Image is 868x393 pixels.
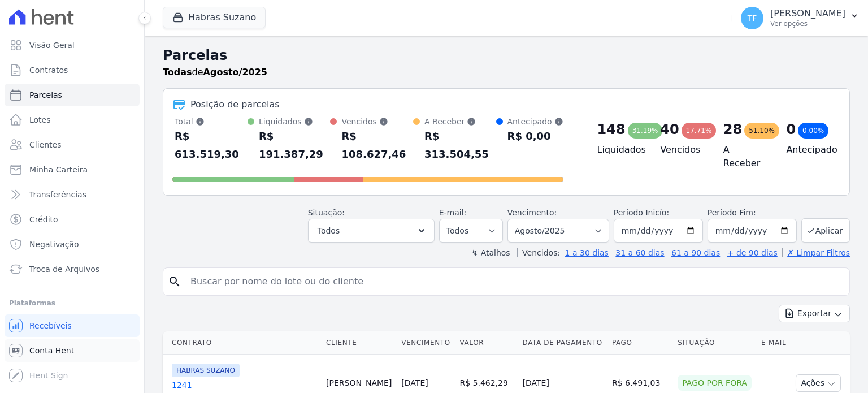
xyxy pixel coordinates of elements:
div: R$ 313.504,55 [424,127,496,163]
span: Troca de Arquivos [29,264,99,275]
strong: Agosto/2025 [203,67,267,77]
span: HABRAS SUZANO [172,364,240,377]
div: A Receber [424,116,496,127]
a: [DATE] [401,378,428,387]
span: Negativação [29,239,79,250]
div: R$ 191.387,29 [259,127,331,163]
span: Visão Geral [29,40,75,51]
span: Parcelas [29,89,62,101]
th: Valor [455,331,518,355]
th: Situação [673,331,757,355]
a: 31 a 60 dias [615,248,664,257]
span: Crédito [29,214,58,225]
span: Minha Carteira [29,164,88,175]
div: 17,71% [682,123,717,139]
div: 51,10% [744,123,779,139]
div: Vencidos [341,116,413,127]
label: Período Fim: [708,207,797,219]
th: Pago [607,331,673,355]
div: R$ 0,00 [507,127,563,145]
strong: Todas [163,67,192,77]
label: Vencimento: [507,208,557,217]
a: Parcelas [5,84,140,106]
button: TF [PERSON_NAME] Ver opções [732,2,868,34]
div: 148 [597,120,626,139]
label: Período Inicío: [614,208,669,217]
h4: Antecipado [786,143,831,157]
div: 0,00% [798,123,828,139]
div: Plataformas [9,296,135,310]
div: Pago por fora [678,375,752,391]
button: Ações [796,374,841,392]
span: Todos [318,224,340,237]
div: R$ 108.627,46 [341,127,413,163]
label: ↯ Atalhos [471,248,510,257]
span: Transferências [29,189,86,200]
div: 31,19% [628,123,663,139]
span: Contratos [29,64,68,76]
div: Antecipado [507,116,563,127]
button: Habras Suzano [163,7,266,28]
a: Lotes [5,109,140,131]
span: Lotes [29,114,51,126]
a: Contratos [5,59,140,81]
th: E-mail [757,331,791,355]
label: E-mail: [439,208,467,217]
label: Situação: [308,208,345,217]
button: Aplicar [801,218,850,243]
a: Clientes [5,133,140,156]
a: Recebíveis [5,314,140,337]
i: search [168,275,181,288]
span: TF [748,14,757,22]
th: Data de Pagamento [518,331,607,355]
div: Total [175,116,248,127]
p: de [163,66,267,79]
h4: A Receber [723,143,769,170]
button: Exportar [779,305,850,322]
p: [PERSON_NAME] [770,8,845,19]
a: + de 90 dias [727,248,778,257]
a: 61 a 90 dias [671,248,720,257]
a: Visão Geral [5,34,140,57]
a: Crédito [5,208,140,231]
a: Troca de Arquivos [5,258,140,280]
span: Recebíveis [29,320,72,331]
p: Ver opções [770,19,845,28]
a: Negativação [5,233,140,256]
th: Cliente [322,331,397,355]
input: Buscar por nome do lote ou do cliente [184,270,845,293]
span: Clientes [29,139,61,150]
a: Minha Carteira [5,158,140,181]
a: 1 a 30 dias [565,248,609,257]
div: 0 [786,120,796,139]
div: R$ 613.519,30 [175,127,248,163]
h4: Vencidos [660,143,705,157]
div: 28 [723,120,742,139]
span: Conta Hent [29,345,74,356]
button: Todos [308,219,435,243]
h4: Liquidados [597,143,643,157]
a: ✗ Limpar Filtros [782,248,850,257]
div: Liquidados [259,116,331,127]
th: Contrato [163,331,322,355]
a: Transferências [5,183,140,206]
a: Conta Hent [5,339,140,362]
th: Vencimento [397,331,455,355]
div: Posição de parcelas [190,98,280,111]
div: 40 [660,120,679,139]
label: Vencidos: [517,248,560,257]
h2: Parcelas [163,45,850,66]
